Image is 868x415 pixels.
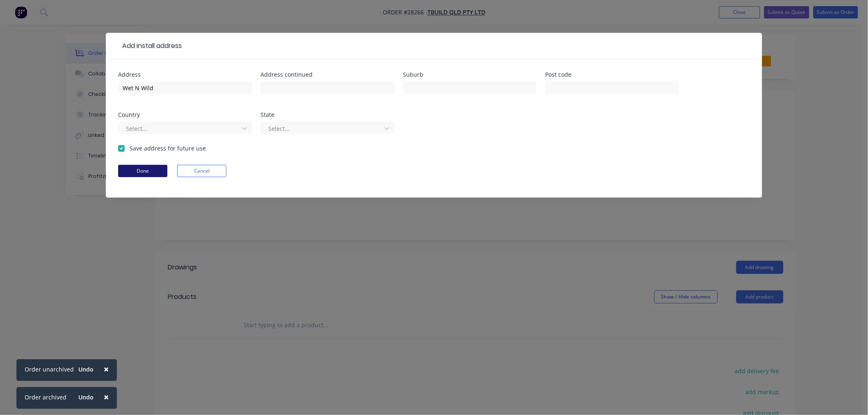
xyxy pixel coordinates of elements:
div: State [260,112,395,118]
div: Order archived [25,393,66,401]
div: Add install address [118,41,182,51]
div: Order unarchived [25,365,74,374]
div: Post code [545,72,679,78]
div: Suburb [403,72,537,78]
button: Close [96,387,117,407]
div: Address continued [260,72,395,78]
div: Address [118,72,252,78]
span: × [104,391,109,403]
button: Cancel [177,165,226,177]
button: Undo [74,391,98,404]
button: Close [96,359,117,379]
div: Country [118,112,252,118]
button: Done [118,165,167,177]
label: Save address for future use [130,144,206,153]
span: × [104,363,109,375]
button: Undo [74,363,98,376]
